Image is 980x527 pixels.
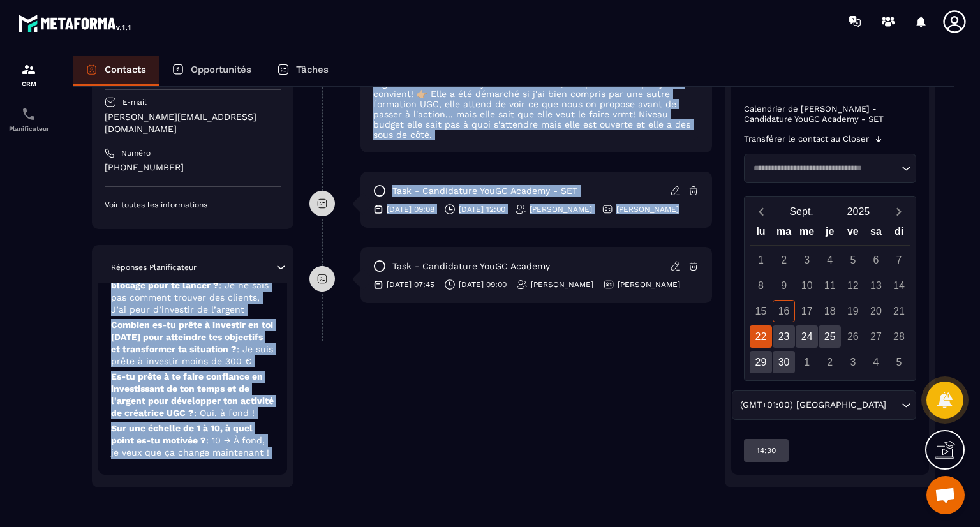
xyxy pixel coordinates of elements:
p: Numéro [121,148,151,158]
a: formationformationCRM [3,52,54,97]
div: 10 [796,274,818,297]
a: Contacts [73,56,159,86]
p: Contacts [105,64,146,75]
div: 5 [842,249,864,271]
div: 29 [750,351,772,373]
div: 22 [750,325,772,348]
span: : Oui, à fond ! [194,408,255,418]
p: Combien es-tu prête à investir en toi [DATE] pour atteindre tes objectifs et transformer ta situa... [111,319,274,367]
div: 1 [750,249,772,271]
div: 14 [887,274,910,297]
div: 8 [750,274,772,297]
p: 14:30 [757,445,776,456]
p: Tâches [296,64,329,75]
div: 6 [865,249,887,271]
div: 3 [796,249,818,271]
p: [DATE] 09:00 [459,279,507,290]
p: [PERSON_NAME] [531,279,593,290]
p: E-mail [122,97,147,107]
button: Open years overlay [830,200,887,223]
p: [PERSON_NAME] [616,204,679,214]
div: 12 [842,274,864,297]
button: Next month [887,203,910,220]
p: task - Candidature YouGC Academy [392,260,550,272]
div: ma [773,223,796,245]
p: Calendrier de [PERSON_NAME] - Candidature YouGC Academy - SET [744,104,917,124]
div: 1 [796,351,818,373]
p: Réponses Planificateur [111,262,197,272]
div: Search for option [744,154,917,183]
div: 4 [819,249,841,271]
p: [PERSON_NAME][EMAIL_ADDRESS][DOMAIN_NAME] [105,111,281,135]
div: 23 [773,325,795,348]
div: Calendar days [750,249,911,373]
div: 21 [887,300,910,322]
p: CRM [3,80,54,87]
div: 26 [842,325,864,348]
a: schedulerschedulerPlanificateur [3,97,54,142]
p: task - Candidature YouGC Academy - SET [392,185,577,197]
div: Ouvrir le chat [926,476,965,514]
div: 20 [865,300,887,322]
div: 11 [819,274,841,297]
div: Calendar wrapper [750,223,911,373]
div: 24 [796,325,818,348]
div: 5 [887,351,910,373]
input: Search for option [889,398,898,412]
p: [DATE] 07:45 [387,279,434,290]
button: Previous month [750,203,773,220]
p: Planificateur [3,125,54,132]
div: 28 [887,325,910,348]
p: Voir toutes les informations [105,200,281,210]
p: [PHONE_NUMBER] [105,161,281,174]
div: 2 [773,249,795,271]
input: Search for option [749,162,899,175]
div: 3 [842,351,864,373]
img: formation [21,62,36,77]
p: Es-tu prête à te faire confiance en investissant de ton temps et de l'argent pour développer ton ... [111,371,274,419]
div: 30 [773,351,795,373]
div: Search for option [732,390,916,420]
div: ve [842,223,865,245]
div: 27 [865,325,887,348]
p: [PERSON_NAME] [530,204,592,214]
span: : Je ne sais pas comment trouver des clients, J’ai peur d’investir de l’argent [111,280,269,315]
div: 19 [842,300,864,322]
div: me [796,223,819,245]
p: Transférer le contact au Closer [744,134,869,144]
div: lu [749,223,772,245]
div: di [887,223,910,245]
p: [PERSON_NAME] [618,279,680,290]
div: 9 [773,274,795,297]
div: je [819,223,842,245]
p: [DATE] 09:08 [387,204,434,214]
a: Opportunités [159,56,264,86]
div: sa [865,223,887,245]
p: Quel est aujourd’hui ton plus gros blocage pour te lancer ? [111,267,274,316]
p: [DATE] 12:00 [459,204,505,214]
p: Opportunités [191,64,251,75]
p: Sur une échelle de 1 à 10, à quel point es-tu motivée ? [111,422,274,459]
div: 25 [819,325,841,348]
div: 13 [865,274,887,297]
div: 15 [750,300,772,322]
img: scheduler [21,107,36,122]
div: 16 [773,300,795,322]
span: (GMT+01:00) [GEOGRAPHIC_DATA] [737,398,889,412]
div: 7 [887,249,910,271]
button: Open months overlay [773,200,830,223]
div: 18 [819,300,841,322]
img: logo [18,11,133,34]
a: Tâches [264,56,341,86]
div: 17 [796,300,818,322]
div: 4 [865,351,887,373]
div: 2 [819,351,841,373]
